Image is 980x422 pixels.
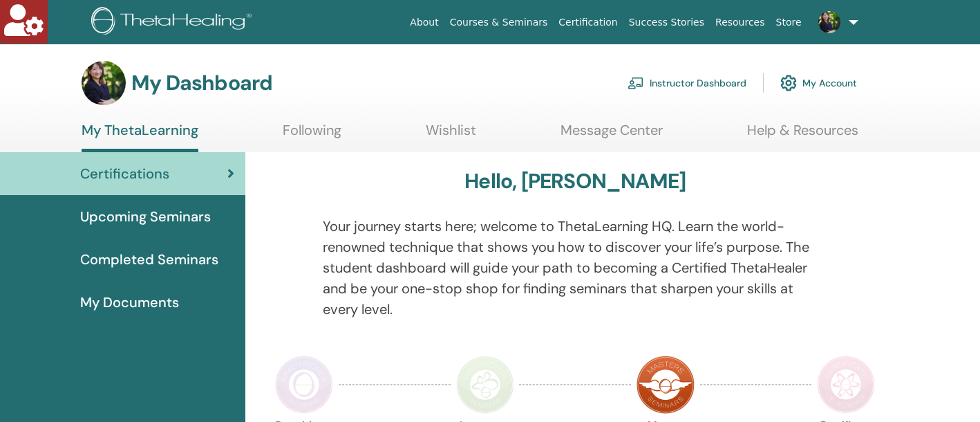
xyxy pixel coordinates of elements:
img: Certificate of Science [817,356,875,414]
img: Practitioner [275,356,333,414]
img: Instructor [456,356,514,414]
img: cog.svg [780,71,797,95]
a: About [404,10,444,35]
a: Resources [710,10,771,35]
span: Certifications [80,163,169,184]
a: Message Center [560,122,663,149]
h3: Hello, [PERSON_NAME] [464,169,686,194]
h3: My Dashboard [131,71,272,95]
a: Success Stories [623,10,710,35]
span: Completed Seminars [80,249,218,270]
p: Your journey starts here; welcome to ThetaLearning HQ. Learn the world-renowned technique that sh... [323,216,828,320]
img: default.jpg [82,61,126,105]
img: default.jpg [818,11,840,33]
img: chalkboard-teacher.svg [628,77,644,89]
a: My Account [780,68,857,98]
a: Wishlist [426,122,476,149]
span: My Documents [80,292,179,313]
a: Instructor Dashboard [628,68,746,98]
a: Help & Resources [747,122,858,149]
span: Upcoming Seminars [80,206,211,227]
img: logo.png [91,7,256,38]
a: My ThetaLearning [82,122,198,152]
a: Certification [553,10,623,35]
a: Courses & Seminars [444,10,554,35]
img: Master [637,356,695,414]
a: Following [283,122,341,149]
a: Store [771,10,807,35]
